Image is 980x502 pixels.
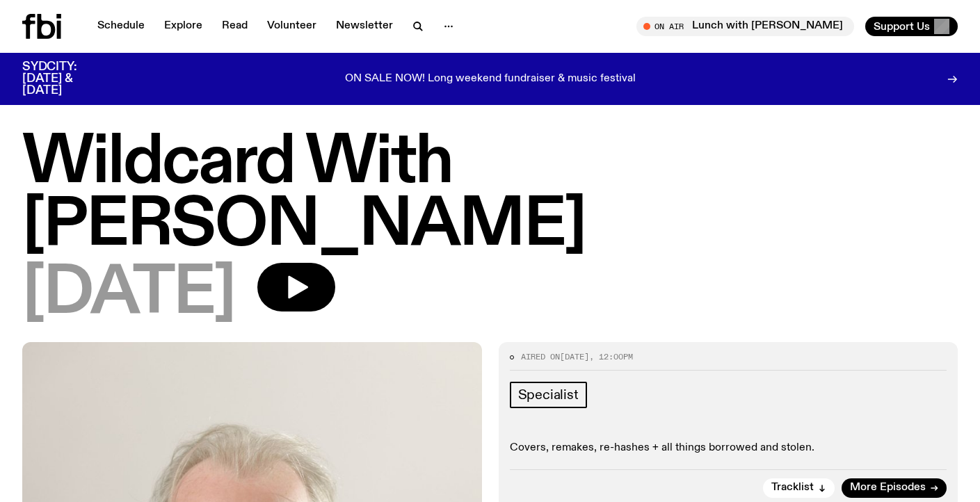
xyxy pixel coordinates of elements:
[636,17,854,36] button: On AirLunch with [PERSON_NAME]
[22,61,111,97] h3: SYDCITY: [DATE] & [DATE]
[22,263,235,325] span: [DATE]
[865,17,958,36] button: Support Us
[510,382,587,408] a: Specialist
[22,132,958,257] h1: Wildcard With [PERSON_NAME]
[763,478,835,498] button: Tracklist
[156,17,211,36] a: Explore
[842,478,947,498] a: More Episodes
[560,351,589,362] span: [DATE]
[521,351,560,362] span: Aired on
[771,483,814,493] span: Tracklist
[345,73,636,86] p: ON SALE NOW! Long weekend fundraiser & music festival
[874,20,930,33] span: Support Us
[518,387,579,403] span: Specialist
[589,351,633,362] span: , 12:00pm
[214,17,256,36] a: Read
[328,17,401,36] a: Newsletter
[89,17,153,36] a: Schedule
[510,442,947,455] p: Covers, remakes, re-hashes + all things borrowed and stolen.
[850,483,926,493] span: More Episodes
[259,17,325,36] a: Volunteer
